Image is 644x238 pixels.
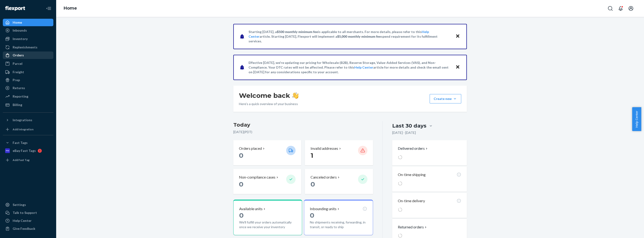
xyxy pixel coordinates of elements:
div: Help Center [13,218,32,223]
button: Returned orders [398,224,428,230]
a: Help Center [3,217,53,224]
div: Reporting [13,94,28,99]
div: Returns [13,86,25,90]
div: Add Fast Tag [13,158,29,162]
p: Non-compliance cases [239,175,275,180]
img: hand-wave emoji [292,92,299,99]
div: Inbounds [13,28,27,33]
p: On-time delivery [398,198,425,204]
button: Open Search Box [606,4,615,13]
p: No shipments receiving, forwarding, in transit, or ready to ship [310,220,367,229]
a: Inbounds [3,27,53,34]
button: Open notifications [616,4,625,13]
div: Replenishments [13,45,37,50]
div: Add Integration [13,127,33,131]
span: 0 [239,180,243,188]
div: Talk to Support [13,210,37,215]
span: 1 [311,151,313,159]
p: Invalid addresses [311,146,338,151]
button: Orders placed 0 [233,140,301,165]
span: 0 [310,211,314,219]
button: Close [455,64,461,71]
p: Orders placed [239,146,262,151]
a: Reporting [3,93,53,100]
a: Parcel [3,60,53,67]
span: 0 [239,151,243,159]
button: Invalid addresses 1 [305,140,373,165]
p: Starting [DATE], a is applicable to all merchants. For more details, please refer to this article... [249,29,451,44]
a: Orders [3,51,53,59]
h3: Today [233,121,373,129]
button: Integrations [3,116,53,124]
a: Add Integration [3,126,53,133]
a: Add Fast Tag [3,156,53,164]
a: Freight [3,68,53,76]
div: Fast Tags [13,140,28,145]
p: We'll fulfill your orders automatically once we receive your inventory [239,220,296,229]
img: Flexport logo [5,6,25,11]
button: Canceled orders 0 [305,169,373,194]
div: Last 30 days [392,122,426,129]
span: 0 [239,211,244,219]
p: [DATE] ( PDT ) [233,130,373,134]
button: Delivered orders [398,146,428,151]
a: Home [64,6,77,11]
p: [DATE] - [DATE] [392,130,416,135]
a: Prep [3,76,53,84]
ol: breadcrumbs [60,2,81,15]
div: Inventory [13,37,28,41]
span: $5,000 monthly minimum fee [337,34,381,38]
button: Non-compliance cases 0 [233,169,301,194]
button: Fast Tags [3,139,53,146]
p: Effective [DATE], we're updating our pricing for Wholesale (B2B), Reserve Storage, Value-Added Se... [249,60,451,74]
div: Prep [13,78,20,82]
p: Here’s a quick overview of your business [239,102,299,106]
button: Close [455,33,461,40]
button: Close Navigation [44,4,53,13]
div: eBay Fast Tags [13,148,36,153]
a: Replenishments [3,44,53,51]
a: Returns [3,84,53,92]
a: Settings [3,201,53,209]
a: eBay Fast Tags [3,147,53,154]
div: Parcel [13,61,22,66]
button: Give Feedback [3,225,53,232]
button: Create new [430,94,461,103]
a: Billing [3,101,53,109]
button: Open account menu [626,4,636,13]
p: Canceled orders [311,175,337,180]
div: Settings [13,202,26,207]
button: Help Center [632,107,641,131]
a: Talk to Support [3,209,53,216]
button: Available units0We'll fulfill your orders automatically once we receive your inventory [233,200,302,235]
p: On-time shipping [398,172,426,177]
div: Orders [13,53,24,58]
p: Inbounding units [310,206,337,212]
div: Freight [13,70,24,74]
span: $500 monthly minimum fee [277,30,318,34]
div: Billing [13,103,22,107]
div: Give Feedback [13,226,35,231]
h1: Welcome back [239,91,299,100]
div: Home [13,20,22,25]
a: Help Center [354,65,373,69]
button: Inbounding units0No shipments receiving, forwarding, in transit, or ready to ship [304,200,373,235]
a: Inventory [3,35,53,43]
span: 0 [311,180,315,188]
a: Home [3,19,53,26]
div: Integrations [13,118,32,122]
p: Available units [239,206,263,212]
